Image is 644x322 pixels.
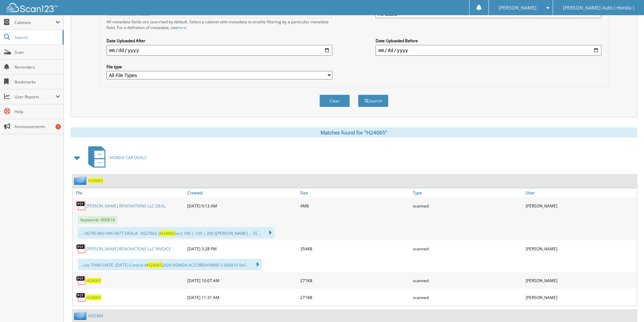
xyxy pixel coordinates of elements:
[299,242,411,255] div: 354KB
[319,95,350,107] button: Clear
[106,38,332,44] label: Date Uploaded After
[177,25,186,30] a: here
[186,188,299,197] a: Created
[88,178,103,183] a: H24065
[73,188,186,197] a: File
[106,19,332,30] div: All metadata fields are searched by default. Select a cabinet with metadata to enable filtering b...
[563,6,634,10] span: [PERSON_NAME] Auto ( Honda )
[78,259,262,270] div: ...sits THRU DATE: [DATE] Control # 2024 HONDA ACCORDHYBRID S 000816 Ref...
[411,291,524,304] div: scanned
[524,199,637,213] div: [PERSON_NAME]
[78,216,118,224] span: Keywords: 000816
[411,188,524,197] a: Type
[358,95,388,107] button: Search
[15,20,55,25] span: Cabinets
[524,188,637,197] a: User
[299,188,411,197] a: Size
[15,94,55,100] span: User Reports
[15,79,60,85] span: Bookmarks
[299,274,411,287] div: 271KB
[15,34,59,40] span: Search
[110,155,147,160] span: HONDA CAR DEALS
[411,242,524,255] div: scanned
[160,230,175,236] span: H24065
[186,274,299,287] div: [DATE] 10:07 AM
[86,246,171,252] a: [PERSON_NAME] RENOVATIONS LLC INVOICE
[106,45,332,56] input: start
[74,312,88,320] img: folder2.png
[76,275,86,286] img: PDF.png
[15,64,60,70] span: Reminders
[524,291,637,304] div: [PERSON_NAME]
[299,199,411,213] div: 4MB
[524,242,637,255] div: [PERSON_NAME]
[147,262,162,268] span: H24065
[86,295,101,300] a: H24065
[55,124,61,129] div: 7
[86,203,166,209] a: [PERSON_NAME] RENOVATIONS LLC DEAL
[376,38,601,44] label: Date Uploaded Before
[524,274,637,287] div: [PERSON_NAME]
[86,278,101,283] a: H24065
[186,291,299,304] div: [DATE] 11:31 AM
[499,6,536,10] span: [PERSON_NAME]
[78,227,274,239] div: ... 06790 860-496-0077 DEAL# : 0027662 } sec] 100 | 120 | 200 [[PERSON_NAME] ... SE...
[299,291,411,304] div: 271KB
[7,3,57,12] img: scan123-logo-white.svg
[411,199,524,213] div: scanned
[76,244,86,254] img: PDF.png
[76,292,86,302] img: PDF.png
[186,199,299,213] div: [DATE] 9:13 AM
[76,201,86,211] img: PDF.png
[106,64,332,70] label: File type
[71,127,637,138] div: Matches found for "H24065"
[74,176,88,185] img: folder2.png
[15,109,60,115] span: Help
[88,313,103,319] a: H23384
[376,45,601,56] input: end
[15,49,60,55] span: Scan
[15,124,60,129] span: Announcements
[411,274,524,287] div: scanned
[186,242,299,255] div: [DATE] 3:28 PM
[84,144,147,171] a: HONDA CAR DEALS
